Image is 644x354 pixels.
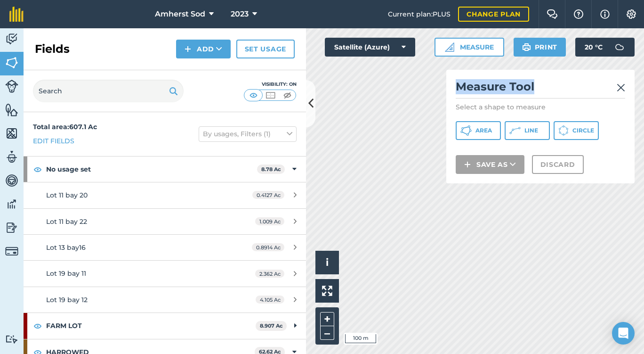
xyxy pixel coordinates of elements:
[261,166,281,173] strong: 8.78 Ac
[5,335,18,344] img: svg+xml;base64,PD94bWwgdmVyc2lvbj0iMS4wIiBlbmNvZGluZz0idXRmLTgiPz4KPCEtLSBHZW5lcmF0b3I6IEFkb2JlIE...
[554,121,599,140] button: Circle
[252,191,284,199] span: 0.4127 Ac
[5,221,18,235] img: svg+xml;base64,PD94bWwgdmVyc2lvbj0iMS4wIiBlbmNvZGluZz0idXRmLTgiPz4KPCEtLSBHZW5lcmF0b3I6IEFkb2JlIE...
[24,313,306,338] div: FARM LOT8.907 Ac
[524,127,538,134] span: Line
[532,155,584,174] button: Discard
[33,136,74,146] a: Edit fields
[600,8,610,20] img: svg+xml;base64,PHN2ZyB4bWxucz0iaHR0cDovL3d3dy53My5vcmcvMjAwMC9zdmciIHdpZHRoPSIxNyIgaGVpZ2h0PSIxNy...
[456,121,501,140] button: Area
[5,56,18,70] img: svg+xml;base64,PHN2ZyB4bWxucz0iaHR0cDovL3d3dy53My5vcmcvMjAwMC9zdmciIHdpZHRoPSI1NiIgaGVpZ2h0PSI2MC...
[256,296,284,304] span: 4.105 Ac
[5,150,18,164] img: svg+xml;base64,PD94bWwgdmVyc2lvbj0iMS4wIiBlbmNvZGluZz0idXRmLTgiPz4KPCEtLSBHZW5lcmF0b3I6IEFkb2JlIE...
[24,287,306,313] a: Lot 19 bay 124.105 Ac
[24,209,306,234] a: Lot 11 bay 221.009 Ac
[199,126,297,141] button: By usages, Filters (1)
[5,245,18,258] img: svg+xml;base64,PD94bWwgdmVyc2lvbj0iMS4wIiBlbmNvZGluZz0idXRmLTgiPz4KPCEtLSBHZW5lcmF0b3I6IEFkb2JlIE...
[547,9,558,19] img: Two speech bubbles overlapping with the left bubble in the forefront
[255,270,284,278] span: 2.362 Ac
[5,32,18,46] img: svg+xml;base64,PD94bWwgdmVyc2lvbj0iMS4wIiBlbmNvZGluZz0idXRmLTgiPz4KPCEtLSBHZW5lcmF0b3I6IEFkb2JlIE...
[5,126,18,140] img: svg+xml;base64,PHN2ZyB4bWxucz0iaHR0cDovL3d3dy53My5vcmcvMjAwMC9zdmciIHdpZHRoPSI1NiIgaGVpZ2h0PSI2MC...
[626,9,637,19] img: A cog icon
[24,261,306,286] a: Lot 19 bay 112.362 Ac
[185,43,191,55] img: svg+xml;base64,PHN2ZyB4bWxucz0iaHR0cDovL3d3dy53My5vcmcvMjAwMC9zdmciIHdpZHRoPSIxNCIgaGVpZ2h0PSIyNC...
[612,322,635,345] div: Open Intercom Messenger
[33,320,42,331] img: svg+xml;base64,PHN2ZyB4bWxucz0iaHR0cDovL3d3dy53My5vcmcvMjAwMC9zdmciIHdpZHRoPSIxOCIgaGVpZ2h0PSIyNC...
[522,41,531,53] img: svg+xml;base64,PHN2ZyB4bWxucz0iaHR0cDovL3d3dy53My5vcmcvMjAwMC9zdmciIHdpZHRoPSIxOSIgaGVpZ2h0PSIyNC...
[514,38,566,57] button: Print
[24,156,306,182] div: No usage set8.78 Ac
[46,191,88,199] span: Lot 11 bay 20
[33,164,42,175] img: svg+xml;base64,PHN2ZyB4bWxucz0iaHR0cDovL3d3dy53My5vcmcvMjAwMC9zdmciIHdpZHRoPSIxOCIgaGVpZ2h0PSIyNC...
[5,173,18,188] img: svg+xml;base64,PD94bWwgdmVyc2lvbj0iMS4wIiBlbmNvZGluZz0idXRmLTgiPz4KPCEtLSBHZW5lcmF0b3I6IEFkb2JlIE...
[35,41,70,57] h2: Fields
[260,322,283,329] strong: 8.907 Ac
[5,197,18,211] img: svg+xml;base64,PD94bWwgdmVyc2lvbj0iMS4wIiBlbmNvZGluZz0idXRmLTgiPz4KPCEtLSBHZW5lcmF0b3I6IEFkb2JlIE...
[315,251,339,274] button: i
[475,127,492,134] span: Area
[325,38,415,57] button: Satellite (Azure)
[5,103,18,117] img: svg+xml;base64,PHN2ZyB4bWxucz0iaHR0cDovL3d3dy53My5vcmcvMjAwMC9zdmciIHdpZHRoPSI1NiIgaGVpZ2h0PSI2MC...
[155,8,205,20] span: Amherst Sod
[252,243,284,251] span: 0.8914 Ac
[464,159,471,170] img: svg+xml;base64,PHN2ZyB4bWxucz0iaHR0cDovL3d3dy53My5vcmcvMjAwMC9zdmciIHdpZHRoPSIxNCIgaGVpZ2h0PSIyNC...
[445,42,454,52] img: Ruler icon
[46,156,257,182] strong: No usage set
[46,217,87,226] span: Lot 11 bay 22
[24,182,306,208] a: Lot 11 bay 200.4127 Ac
[176,40,231,58] button: Add
[46,243,86,252] span: Lot 13 bay16
[231,8,249,20] span: 2023
[24,235,306,260] a: Lot 13 bay160.8914 Ac
[282,91,293,100] img: svg+xml;base64,PHN2ZyB4bWxucz0iaHR0cDovL3d3dy53My5vcmcvMjAwMC9zdmciIHdpZHRoPSI1MCIgaGVpZ2h0PSI0MC...
[575,38,635,57] button: 20 °C
[46,313,256,338] strong: FARM LOT
[320,326,334,340] button: –
[573,9,584,19] img: A question mark icon
[46,296,88,304] span: Lot 19 bay 12
[572,127,594,134] span: Circle
[33,123,97,131] strong: Total area : 607.1 Ac
[585,38,603,57] span: 20 ° C
[5,80,18,93] img: svg+xml;base64,PD94bWwgdmVyc2lvbj0iMS4wIiBlbmNvZGluZz0idXRmLTgiPz4KPCEtLSBHZW5lcmF0b3I6IEFkb2JlIE...
[255,217,284,225] span: 1.009 Ac
[248,91,259,100] img: svg+xml;base64,PHN2ZyB4bWxucz0iaHR0cDovL3d3dy53My5vcmcvMjAwMC9zdmciIHdpZHRoPSI1MCIgaGVpZ2h0PSI0MC...
[46,269,86,278] span: Lot 19 bay 11
[456,102,625,112] p: Select a shape to measure
[617,82,625,93] img: svg+xml;base64,PHN2ZyB4bWxucz0iaHR0cDovL3d3dy53My5vcmcvMjAwMC9zdmciIHdpZHRoPSIyMiIgaGVpZ2h0PSIzMC...
[388,9,451,19] span: Current plan : PLUS
[456,79,625,99] h2: Measure Tool
[435,38,504,57] button: Measure
[322,286,332,296] img: Four arrows, one pointing top left, one top right, one bottom right and the last bottom left
[610,38,629,57] img: svg+xml;base64,PD94bWwgdmVyc2lvbj0iMS4wIiBlbmNvZGluZz0idXRmLTgiPz4KPCEtLSBHZW5lcmF0b3I6IEFkb2JlIE...
[265,91,276,100] img: svg+xml;base64,PHN2ZyB4bWxucz0iaHR0cDovL3d3dy53My5vcmcvMjAwMC9zdmciIHdpZHRoPSI1MCIgaGVpZ2h0PSI0MC...
[236,40,295,58] a: Set usage
[326,256,329,268] span: i
[320,312,334,326] button: +
[9,7,24,22] img: fieldmargin Logo
[458,7,529,22] a: Change plan
[505,121,550,140] button: Line
[33,80,184,102] input: Search
[169,85,178,97] img: svg+xml;base64,PHN2ZyB4bWxucz0iaHR0cDovL3d3dy53My5vcmcvMjAwMC9zdmciIHdpZHRoPSIxOSIgaGVpZ2h0PSIyNC...
[456,155,524,174] button: Save as
[244,81,297,88] div: Visibility: On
